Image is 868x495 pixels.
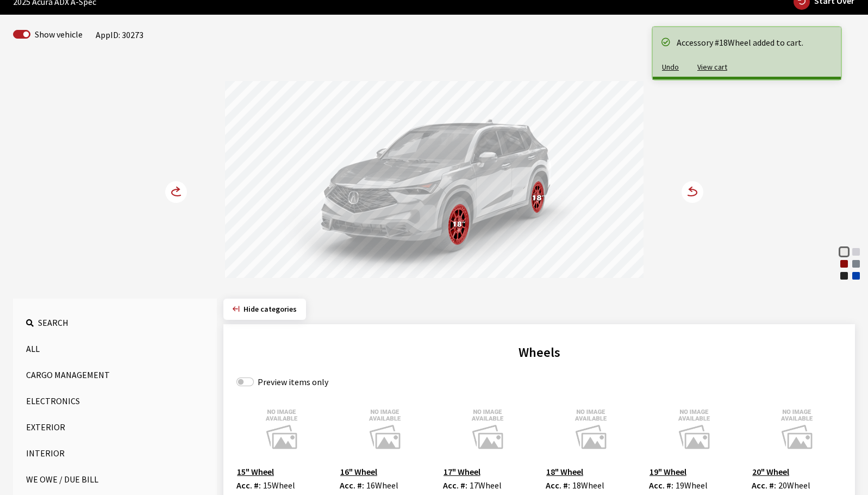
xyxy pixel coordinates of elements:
h2: Wheels [236,343,842,362]
label: Acc. #: [546,479,570,492]
button: View cart [688,58,736,77]
span: Search [38,317,68,328]
label: Acc. #: [752,479,776,492]
div: Adriatic Sea Blue [851,270,861,281]
span: 19Wheel [676,480,708,491]
img: Image for 19&quot; Wheel [649,401,739,456]
img: Image for 18&quot; Wheel [546,401,636,456]
div: Urban Gray Pearl [851,258,861,269]
div: Platinum White Pearl [839,246,850,257]
span: 17Wheel [470,480,502,491]
span: 20Wheel [778,480,810,491]
label: Show vehicle [35,28,83,41]
div: Milano Red [839,258,850,269]
button: 20" Wheel [752,465,790,479]
div: Solar Silver Metallic [851,246,861,257]
span: 16Wheel [366,480,398,491]
button: Interior [26,442,204,464]
div: AppID: 30273 [96,28,143,41]
button: Exterior [26,416,204,438]
span: 15Wheel [263,480,295,491]
button: All [26,338,204,360]
img: Image for 17&quot; Wheel [443,401,533,456]
button: We Owe / Due Bill [26,468,204,490]
button: 19" Wheel [649,465,687,479]
button: Hide categories [223,299,306,320]
label: Acc. #: [236,479,261,492]
button: 18" Wheel [546,465,584,479]
label: Preview items only [258,375,328,388]
button: 15" Wheel [236,465,274,479]
div: Accessory #18Wheel added to cart. [677,36,830,49]
div: Crystal Black Pearl [839,270,850,281]
img: Image for 20&quot; Wheel [752,401,842,456]
img: Image for 15&quot; Wheel [236,401,327,456]
span: Click to hide category section. [243,304,297,314]
img: Image for 16&quot; Wheel [340,401,430,456]
button: Cargo Management [26,364,204,386]
button: 16" Wheel [340,465,378,479]
span: 18Wheel [572,480,604,491]
button: 17" Wheel [443,465,481,479]
label: Acc. #: [649,479,673,492]
button: Electronics [26,390,204,412]
button: Undo [653,58,688,77]
label: Acc. #: [443,479,467,492]
label: Acc. #: [340,479,364,492]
